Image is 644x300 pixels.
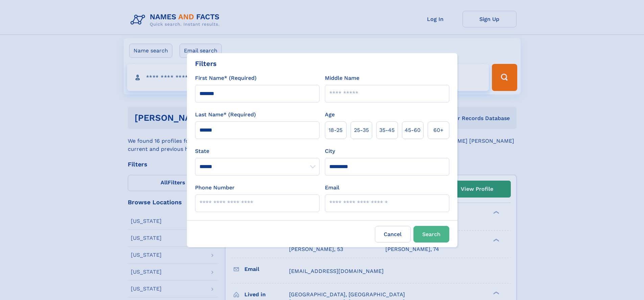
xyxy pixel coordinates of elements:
[433,126,444,134] span: 60+
[379,126,395,134] span: 35‑45
[195,147,319,155] label: State
[325,184,339,192] label: Email
[405,126,421,134] span: 45‑60
[195,111,256,119] label: Last Name* (Required)
[195,74,257,82] label: First Name* (Required)
[325,147,335,155] label: City
[325,74,359,82] label: Middle Name
[354,126,369,134] span: 25‑35
[329,126,342,134] span: 18‑25
[195,184,235,192] label: Phone Number
[375,226,411,243] label: Cancel
[413,226,449,243] button: Search
[325,111,335,119] label: Age
[195,59,217,69] div: Filters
